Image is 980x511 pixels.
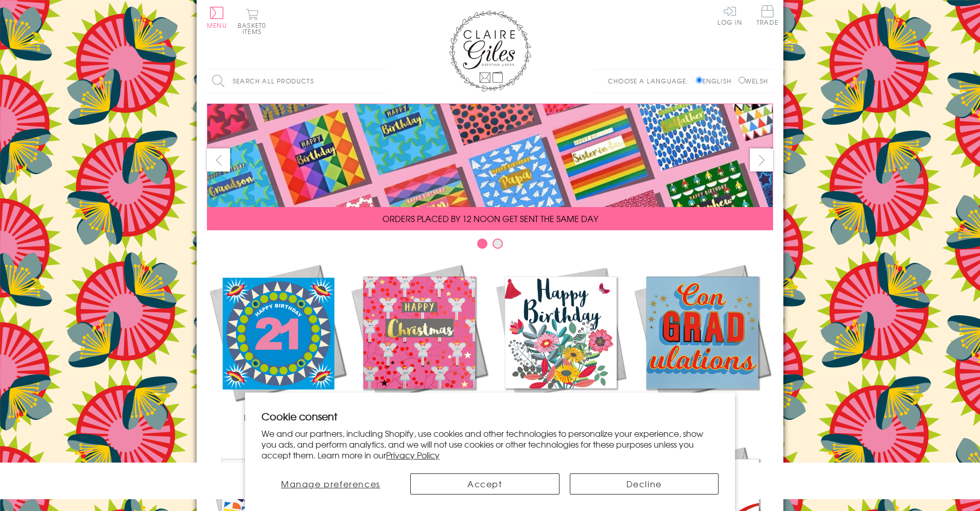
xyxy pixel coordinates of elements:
span: Manage preferences [281,478,380,490]
h2: Cookie consent [261,409,719,423]
input: English [696,77,703,83]
button: Manage preferences [261,473,400,495]
button: next [750,148,773,172]
button: Menu [207,7,227,28]
button: Basket0 items [238,8,266,35]
input: Welsh [739,77,745,83]
a: Trade [757,5,778,27]
input: Search all products [207,70,387,93]
label: English [696,76,737,86]
label: Welsh [739,76,768,86]
a: Academic [632,262,773,423]
img: Claire Giles Greetings Cards [449,10,531,92]
div: Carousel Pagination [207,238,773,254]
button: prev [207,148,230,172]
a: Privacy Policy [386,449,440,461]
button: Carousel Page 1 (Current Slide) [477,239,487,249]
button: Carousel Page 2 [493,239,503,249]
span: Trade [757,5,778,25]
button: Accept [410,473,559,495]
a: Birthdays [490,262,632,423]
button: Decline [570,473,719,495]
input: Search [377,70,387,93]
span: 0 items [242,21,266,36]
span: New Releases [244,411,311,423]
span: Menu [207,21,227,30]
a: Log In [717,5,742,25]
a: Christmas [348,262,490,423]
span: ORDERS PLACED BY 12 NOON GET SENT THE SAME DAY [382,212,598,225]
p: Choose a language: [608,76,694,86]
p: We and our partners, including Shopify, use cookies and other technologies to personalize your ex... [261,428,719,460]
a: New Releases [207,262,348,423]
